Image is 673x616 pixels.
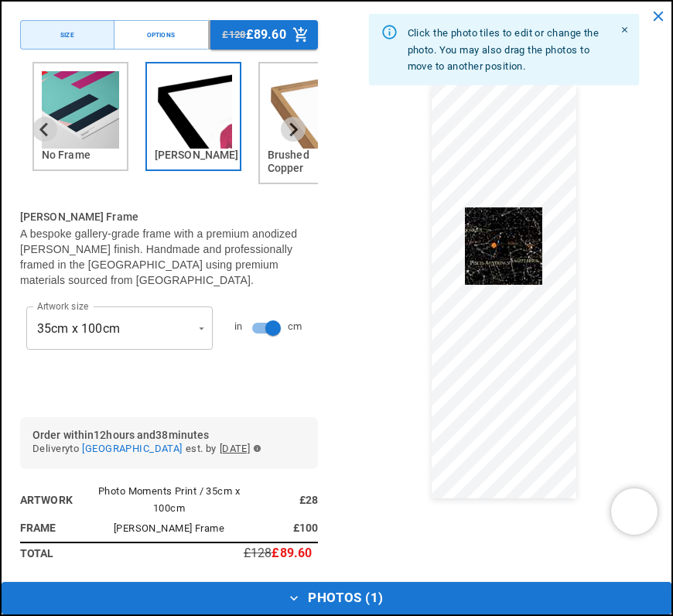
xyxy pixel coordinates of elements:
span: [DATE] [220,440,251,457]
span: Delivery to [32,440,79,457]
h6: Frame [20,519,94,536]
p: £89.60 [272,547,312,560]
li: 2 of 6 [145,62,246,197]
h6: Artwork [20,491,94,508]
button: Next slide [281,117,306,142]
div: Menu buttons [20,20,318,50]
h6: [PERSON_NAME] Frame [20,209,318,226]
button: £128£89.60 [210,20,318,50]
h6: Brushed Copper [268,149,345,175]
span: Click the photo tiles to edit or change the photo. You may also drag the photos to move to anothe... [408,27,600,72]
button: Photos (1) [2,582,671,614]
button: Options [114,20,208,50]
h6: No Frame [42,149,119,162]
div: Frame Option [20,62,318,197]
div: 35cm x 100cm [26,306,213,350]
label: Artwork size [37,299,88,313]
button: [GEOGRAPHIC_DATA] [82,440,182,457]
iframe: Chatra live chat [611,488,658,535]
h6: £28 [244,491,318,508]
span: est. by [186,440,217,457]
span: [GEOGRAPHIC_DATA] [82,443,182,454]
div: Options [147,29,176,40]
h6: £100 [244,519,318,536]
span: cm [288,318,302,335]
p: £128 [244,547,272,560]
span: £128 [222,26,246,43]
button: Close [616,22,634,39]
p: £89.60 [246,29,286,41]
h6: Total [20,545,94,562]
span: [PERSON_NAME] Frame [114,522,224,534]
div: Size [60,29,74,40]
table: simple table [20,481,318,563]
h6: Order within 12 hours and 38 minutes [32,429,306,440]
button: Size [20,20,114,50]
p: A bespoke gallery-grade frame with a premium anodized [PERSON_NAME] finish. Handmade and professi... [20,226,318,288]
li: 3 of 6 [258,62,359,197]
span: in [234,318,243,335]
button: close [644,2,673,31]
li: 1 of 6 [32,62,133,197]
span: Photo Moments Print / 35cm x 100cm [98,485,240,514]
h6: [PERSON_NAME] [155,149,232,162]
button: Previous slide [32,117,57,142]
